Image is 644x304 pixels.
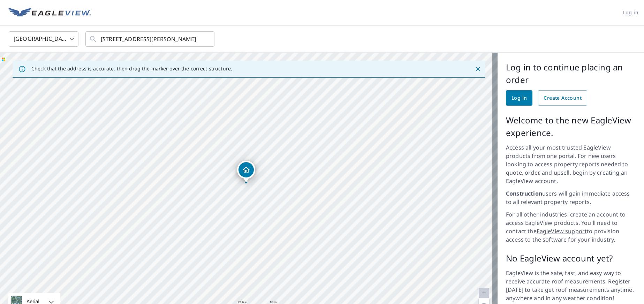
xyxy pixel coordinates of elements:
span: Create Account [544,94,582,102]
p: Welcome to the new EagleView experience. [506,114,636,139]
p: Log in to continue placing an order [506,61,636,86]
p: For all other industries, create an account to access EagleView products. You'll need to contact ... [506,210,636,244]
p: No EagleView account yet? [506,252,636,265]
div: [GEOGRAPHIC_DATA] [9,29,78,49]
button: Close [473,64,482,74]
p: users will gain immediate access to all relevant property reports. [506,189,636,206]
strong: Construction [506,190,542,197]
img: EV Logo [8,8,91,18]
p: Check that the address is accurate, then drag the marker over the correct structure. [31,66,232,72]
div: Dropped pin, building 1, Residential property, 6006 Lee Ave Murfreesboro, TN 37129 [237,161,255,182]
a: EagleView support [537,227,587,235]
p: Access all your most trusted EagleView products from one portal. For new users looking to access ... [506,143,636,185]
p: EagleView is the safe, fast, and easy way to receive accurate roof measurements. Register [DATE] ... [506,269,636,302]
a: Create Account [538,90,587,106]
a: Log in [506,90,532,106]
span: Log in [512,94,527,102]
input: Search by address or latitude-longitude [101,29,200,49]
span: Log in [623,8,638,17]
a: Current Level 20, Zoom In Disabled [479,288,489,298]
